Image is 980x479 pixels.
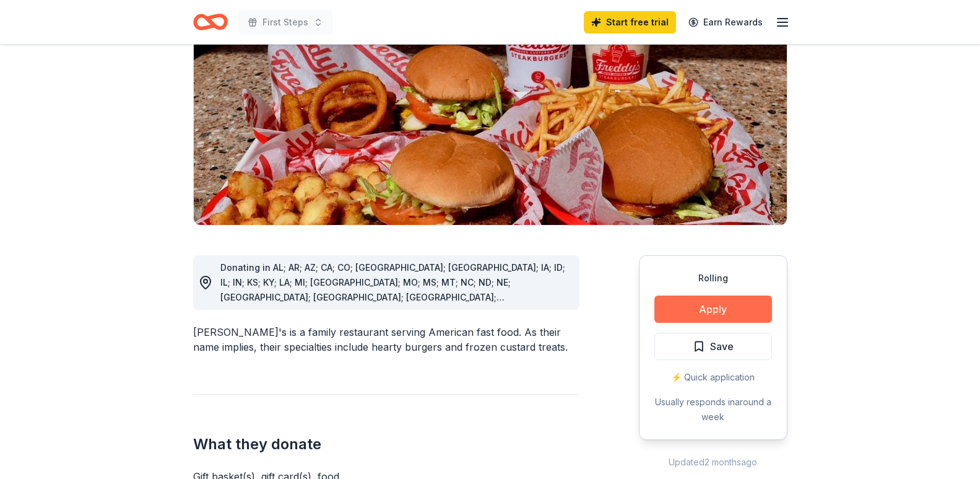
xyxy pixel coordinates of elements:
[654,296,772,323] button: Apply
[193,7,228,37] a: Home
[262,15,308,30] span: First Steps
[654,370,772,385] div: ⚡️ Quick application
[681,11,770,33] a: Earn Rewards
[193,434,579,454] h2: What they donate
[238,10,333,35] button: First Steps
[654,271,772,286] div: Rolling
[654,333,772,360] button: Save
[220,262,565,332] span: Donating in AL; AR; AZ; CA; CO; [GEOGRAPHIC_DATA]; [GEOGRAPHIC_DATA]; IA; ID; IL; IN; KS; KY; LA;...
[639,455,787,470] div: Updated 2 months ago
[193,325,579,354] div: [PERSON_NAME]'s is a family restaurant serving American fast food. As their name implies, their s...
[654,395,772,424] div: Usually responds in around a week
[584,11,676,33] a: Start free trial
[710,338,734,354] span: Save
